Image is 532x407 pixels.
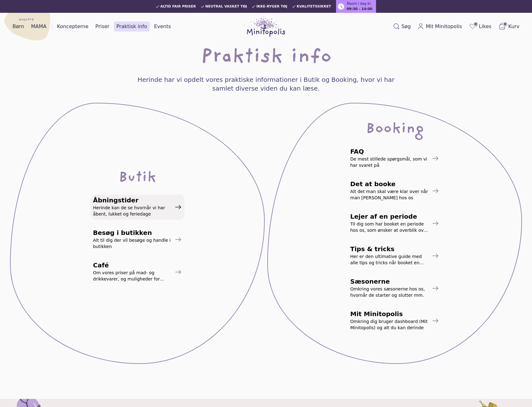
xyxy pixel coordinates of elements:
span: Besøg i butikken [93,230,172,236]
span: 0 [473,22,478,27]
a: CaféOm vores priser på mad- og drikkevarer, og muligheder for bestilling [91,260,184,285]
img: Minitopolis logo [247,17,285,37]
span: Her er den ultimative guide med alle tips og tricks når booket en periode hos os [350,253,429,266]
a: Tips & tricksHer er den ultimative guide med alle tips og tricks når booket en periode hos os [348,243,442,268]
span: Omkring vores sæsonerne hos os, hvornår de starter og slutter mm. [350,286,429,298]
span: 0 [503,22,508,27]
span: Neutral vasket tøj [205,5,247,8]
a: Det at bookeAlt det man skal være klar over når man [PERSON_NAME] hos os [348,178,442,203]
span: Altid fair priser [160,5,196,8]
a: MAMA [28,22,49,32]
button: 0Kurv [496,21,522,32]
span: Det at booke [350,181,429,187]
span: Sæsonerne [350,278,429,285]
span: Omkring dig bruger dashboard (Mit Minitopolis) og alt du kan derinde [350,318,429,331]
span: Alt det man skal være klar over når man [PERSON_NAME] hos os [350,188,429,201]
div: Butik [118,172,156,185]
span: 09:30 - 14:00 [347,7,372,12]
a: Besøg i butikkenAlt til dig der vil besøge og handle i butikken [91,227,184,252]
span: Kurv [508,23,519,30]
span: Ikke-ryger tøj [256,5,287,8]
a: Børn [10,22,27,32]
span: Mit Minitopolis [426,23,462,30]
a: 0Likes [466,21,494,32]
span: Café [93,262,172,268]
span: Om vores priser på mad- og drikkevarer, og muligheder for bestilling [93,270,172,282]
h4: Herinde har vi opdelt vores praktiske informationer i Butik og Booking, hvor vi har samlet divers... [126,75,406,93]
span: Til dig som har booket en periode hos os, som ønsker at overblik over processer [350,221,429,233]
span: Likes [479,23,491,30]
button: Søg [391,22,413,32]
span: Herinde kan de se hvornår vi har åbent, lukket og feriedage [93,205,172,217]
span: Alt til dig der vil besøge og handle i butikken [93,237,172,250]
span: Tips & tricks [350,246,429,252]
a: SæsonerneOmkring vores sæsonerne hos os, hvornår de starter og slutter mm. [348,276,442,301]
a: Lejer af en periodeTil dig som har booket en periode hos os, som ønsker at overblik over processer [348,211,442,236]
h1: Praktisk info [201,48,332,68]
a: Koncepterne [54,22,91,32]
span: Lejer af en periode [350,213,429,220]
a: Priser [93,22,112,32]
a: Events [152,22,173,32]
span: Mit Minitopolis [350,311,429,317]
span: De mest stillede spørgsmål, som vi har svaret på [350,156,429,168]
a: Praktisk info [114,22,149,32]
span: Kvalitetssikret [297,5,331,8]
div: Booking [366,123,424,136]
a: FAQDe mest stillede spørgsmål, som vi har svaret på [348,146,442,171]
span: FAQ [350,148,429,155]
a: Mit MinitopolisOmkring dig bruger dashboard (Mit Minitopolis) og alt du kan derinde [348,308,442,333]
span: Åbent i dag kl. [347,1,372,7]
a: ÅbningstiderHerinde kan de se hvornår vi har åbent, lukket og feriedage [91,195,184,220]
span: Åbningstider [93,197,172,203]
span: Søg [401,23,411,30]
a: Mit Minitopolis [415,22,464,32]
